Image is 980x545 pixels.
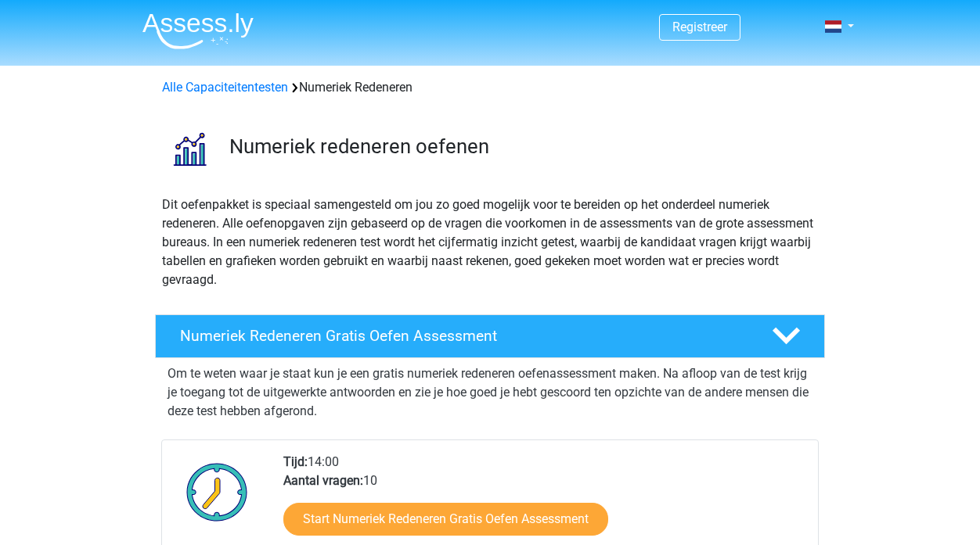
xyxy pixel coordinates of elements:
a: Numeriek Redeneren Gratis Oefen Assessment [149,314,831,358]
b: Aantal vragen: [283,473,363,488]
a: Alle Capaciteitentesten [162,80,288,95]
p: Om te weten waar je staat kun je een gratis numeriek redeneren oefenassessment maken. Na afloop v... [168,364,812,421]
img: Assessly [142,13,254,49]
p: Dit oefenpakket is speciaal samengesteld om jou zo goed mogelijk voor te bereiden op het onderdee... [162,195,818,289]
img: numeriek redeneren [156,116,222,182]
a: Start Numeriek Redeneren Gratis Oefen Assessment [283,503,608,536]
h4: Numeriek Redeneren Gratis Oefen Assessment [180,327,747,345]
div: Numeriek Redeneren [156,78,824,97]
a: Registreer [672,20,727,34]
img: Klok [178,453,257,531]
h3: Numeriek redeneren oefenen [229,134,812,159]
b: Tijd: [283,454,308,469]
